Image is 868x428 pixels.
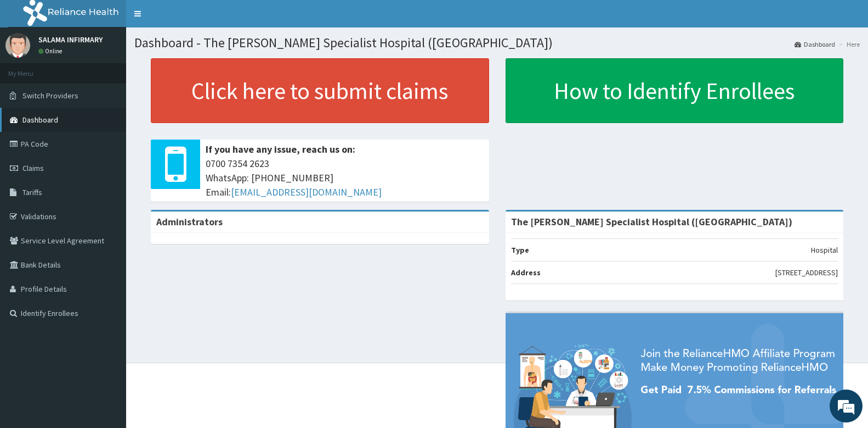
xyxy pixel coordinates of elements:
strong: The [PERSON_NAME] Specialist Hospital ([GEOGRAPHIC_DATA]) [511,215,792,228]
img: d_794563401_company_1708531726252_794563401 [20,55,44,82]
span: Claims [22,163,44,173]
p: [STREET_ADDRESS] [775,267,838,278]
b: Type [511,245,529,255]
span: Switch Providers [22,91,78,101]
b: Administrators [156,215,223,228]
span: Dashboard [22,115,58,125]
span: 0700 7354 2623 WhatsApp: [PHONE_NUMBER] Email: [206,157,484,199]
img: User Image [5,33,30,58]
div: Minimize live chat window [180,5,206,32]
a: Click here to submit claims [151,58,489,123]
span: Tariffs [22,187,42,197]
p: Hospital [811,244,838,255]
span: We're online! [64,138,151,249]
h1: Dashboard - The [PERSON_NAME] Specialist Hospital ([GEOGRAPHIC_DATA]) [134,36,860,50]
li: Here [836,40,860,49]
p: SALAMA INFIRMARY [38,36,103,43]
a: Online [38,47,65,55]
b: If you have any issue, reach us on: [206,143,355,155]
a: How to Identify Enrollees [506,58,844,123]
a: [EMAIL_ADDRESS][DOMAIN_NAME] [231,186,382,198]
a: Dashboard [795,40,835,49]
textarea: Type your message and hit 'Enter' [5,300,209,338]
b: Address [511,268,541,277]
div: Chat with us now [57,62,184,76]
